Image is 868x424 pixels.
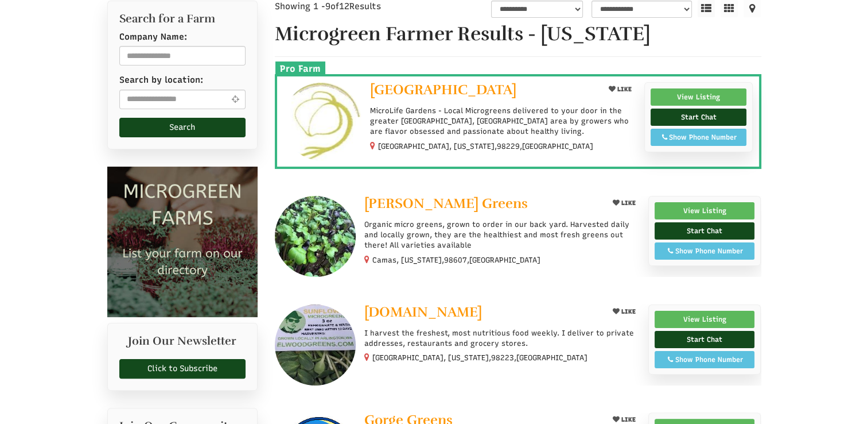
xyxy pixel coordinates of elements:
[655,202,755,219] a: View Listing
[497,141,520,152] span: 98229
[370,106,636,137] p: MicroLife Gardens - Local Microgreens delivered to your door in the greater [GEOGRAPHIC_DATA], [G...
[372,353,587,362] small: [GEOGRAPHIC_DATA], [US_STATE], ,
[651,88,747,106] a: View Listing
[275,304,356,386] img: ELWOODGREENS.COM
[283,82,361,161] img: MicroLife Gardens
[655,311,755,328] a: View Listing
[491,1,583,18] select: overall_rating_filter-1
[325,1,330,11] span: 9
[107,167,258,318] img: Microgreen Farms list your microgreen farm today
[378,142,593,151] small: [GEOGRAPHIC_DATA], [US_STATE], ,
[372,256,540,264] small: Camas, [US_STATE], ,
[275,1,437,13] div: Showing 1 - of Results
[491,353,514,363] span: 98223
[605,82,636,97] button: LIKE
[444,255,467,265] span: 98607
[661,246,749,256] div: Show Phone Number
[119,359,246,379] a: Click to Subscribe
[620,199,636,207] span: LIKE
[609,196,640,210] button: LIKE
[228,95,242,103] i: Use Current Location
[609,304,640,319] button: LIKE
[516,353,587,363] span: [GEOGRAPHIC_DATA]
[119,13,246,25] h2: Search for a Farm
[364,328,639,349] p: I harvest the freshest, most nutritious food weekly. I deliver to private addresses, restaurants ...
[364,195,528,212] span: [PERSON_NAME] Greens
[119,31,187,43] label: Company Name:
[119,74,203,86] label: Search by location:
[655,222,755,240] a: Start Chat
[620,416,636,423] span: LIKE
[119,335,246,353] h2: Join Our Newsletter
[591,1,692,18] select: sortbox-1
[364,219,639,251] p: Organic micro greens, grown to order in our back yard. Harvested daily and locally grown, they ar...
[119,118,246,137] button: Search
[469,255,540,265] span: [GEOGRAPHIC_DATA]
[364,196,599,214] a: [PERSON_NAME] Greens
[651,109,747,126] a: Start Chat
[275,196,356,277] img: Alda Greens
[661,354,749,365] div: Show Phone Number
[370,82,595,100] a: [GEOGRAPHIC_DATA]
[364,304,599,322] a: [DOMAIN_NAME]
[655,331,755,348] a: Start Chat
[370,81,516,98] span: [GEOGRAPHIC_DATA]
[275,24,761,45] h1: Microgreen Farmer Results - [US_STATE]
[364,303,482,321] span: [DOMAIN_NAME]
[339,1,349,11] span: 12
[657,132,741,142] div: Show Phone Number
[522,141,593,152] span: [GEOGRAPHIC_DATA]
[616,86,632,93] span: LIKE
[620,308,636,315] span: LIKE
